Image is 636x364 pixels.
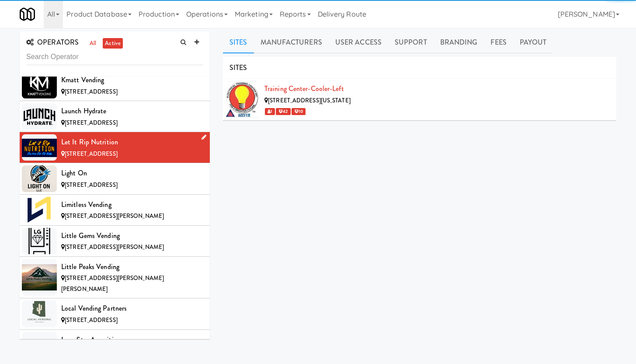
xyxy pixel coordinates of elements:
div: Lone Star Amenities [61,333,203,346]
li: Little Gems Vending[STREET_ADDRESS][PERSON_NAME] [20,226,210,257]
li: Little Peaks Vending[STREET_ADDRESS][PERSON_NAME][PERSON_NAME] [20,257,210,299]
a: active [103,38,123,49]
li: Kmatt Vending[STREET_ADDRESS] [20,70,210,101]
span: [STREET_ADDRESS] [65,150,118,158]
a: Sites [223,31,254,53]
div: Let it Rip Nutrition [61,136,203,149]
div: Light On [61,167,203,180]
a: Fees [484,31,513,53]
a: Support [388,31,434,53]
li: Light On[STREET_ADDRESS] [20,163,210,194]
a: all [87,38,98,49]
div: Little Peaks Vending [61,260,203,273]
li: Limitless Vending[STREET_ADDRESS][PERSON_NAME] [20,195,210,226]
input: Search Operator [26,49,203,65]
div: Little Gems Vending [61,229,203,242]
a: Branding [434,31,484,53]
div: Launch Hydrate [61,105,203,118]
li: Launch Hydrate[STREET_ADDRESS] [20,101,210,132]
span: [STREET_ADDRESS][US_STATE] [268,96,351,105]
a: Manufacturers [254,31,329,53]
a: Payout [513,31,553,53]
div: Local Vending Partners [61,302,203,315]
span: [STREET_ADDRESS][PERSON_NAME] [65,243,164,251]
span: 10 [292,108,306,115]
a: User Access [329,31,388,53]
li: Let it Rip Nutrition[STREET_ADDRESS] [20,132,210,163]
span: [STREET_ADDRESS] [65,181,118,189]
li: Lone Star Amenities[STREET_ADDRESS] [20,330,210,361]
span: OPERATORS [26,37,79,47]
img: Micromart [20,7,35,22]
div: Kmatt Vending [61,73,203,87]
span: 42 [276,108,290,115]
span: [STREET_ADDRESS] [65,316,118,324]
span: SITES [229,63,247,73]
div: Limitless Vending [61,198,203,211]
a: Training Center-Cooler-Left [264,84,344,94]
span: [STREET_ADDRESS] [65,87,118,96]
span: [STREET_ADDRESS] [65,119,118,127]
span: 1 [265,108,275,115]
span: [STREET_ADDRESS][PERSON_NAME][PERSON_NAME] [61,274,164,293]
li: Local Vending Partners[STREET_ADDRESS] [20,298,210,329]
span: [STREET_ADDRESS][PERSON_NAME] [65,212,164,220]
